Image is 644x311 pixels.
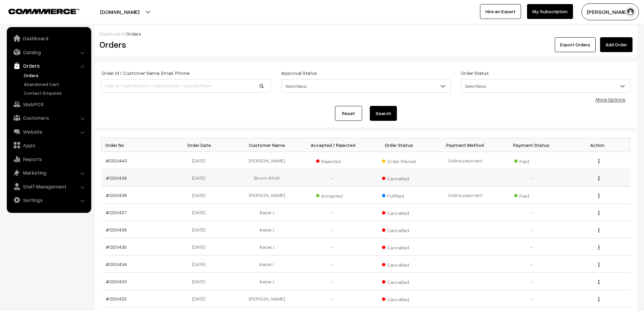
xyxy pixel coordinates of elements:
[8,126,89,138] a: Website
[370,106,397,121] button: Search
[168,152,234,169] td: [DATE]
[300,238,366,256] td: -
[527,4,573,19] a: My Subscription
[316,191,350,199] span: Accepted
[234,152,300,169] td: [PERSON_NAME]
[76,3,163,20] button: [DOMAIN_NAME]
[281,79,451,93] span: Select Status
[106,158,127,163] a: #OD0440
[8,139,89,151] a: Apps
[480,4,521,19] a: Hire an Expert
[168,138,234,152] th: Order Date
[126,31,141,37] span: Orders
[600,37,633,52] a: Add Order
[234,273,300,290] td: Aasai J
[300,273,366,290] td: -
[234,256,300,273] td: Aasai J
[598,280,599,284] img: Menu
[106,244,127,250] a: #OD0435
[625,7,636,17] img: user
[555,37,596,52] button: Export Orders
[234,138,300,152] th: Customer Name
[22,72,89,79] a: Orders
[382,225,416,234] span: Cancelled
[168,204,234,221] td: [DATE]
[106,279,127,284] a: #OD0433
[282,80,451,92] span: Select Status
[99,31,124,37] a: Dashboard
[514,191,548,199] span: Paid
[598,228,599,232] img: Menu
[168,186,234,204] td: [DATE]
[382,242,416,251] span: Cancelled
[300,221,366,238] td: -
[106,261,127,267] a: #OD0434
[8,46,89,58] a: Catalog
[300,138,366,152] th: Accepted / Rejected
[101,69,189,76] label: Order Id / Customer Name, Email, Phone
[8,98,89,110] a: WebPOS
[8,194,89,206] a: Settings
[234,169,300,186] td: Boom Afridi
[461,80,630,92] span: Select Status
[598,159,599,163] img: Menu
[514,156,548,165] span: Paid
[498,256,565,273] td: -
[432,186,498,204] td: Online payment
[498,238,565,256] td: -
[300,169,366,186] td: -
[382,260,416,268] span: Cancelled
[106,296,127,302] a: #OD0432
[581,3,639,20] button: [PERSON_NAME] D
[382,191,416,199] span: Fulfilled
[8,9,79,14] img: COMMMERCE
[300,256,366,273] td: -
[234,186,300,204] td: [PERSON_NAME]
[168,169,234,186] td: [DATE]
[316,156,350,165] span: Rejected
[8,112,89,124] a: Customers
[99,30,633,37] div: /
[366,138,432,152] th: Order Status
[498,273,565,290] td: -
[234,221,300,238] td: Aasai J
[234,238,300,256] td: Aasai J
[234,204,300,221] td: Aasai J
[432,152,498,169] td: Online payment
[461,69,489,76] label: Order Status
[168,290,234,307] td: [DATE]
[461,79,630,93] span: Select Status
[106,227,127,232] a: #OD0436
[382,277,416,286] span: Cancelled
[106,209,127,215] a: #OD0437
[564,138,630,152] th: Action
[168,221,234,238] td: [DATE]
[8,32,89,44] a: Dashboard
[8,180,89,193] a: Staff Management
[598,263,599,267] img: Menu
[168,273,234,290] td: [DATE]
[335,106,362,121] a: Reset
[300,204,366,221] td: -
[382,294,416,303] span: Cancelled
[382,173,416,182] span: Cancelled
[234,290,300,307] td: [PERSON_NAME]
[598,194,599,198] img: Menu
[498,204,565,221] td: -
[106,175,127,181] a: #OD0439
[432,138,498,152] th: Payment Method
[8,153,89,165] a: Reports
[300,290,366,307] td: -
[598,245,599,250] img: Menu
[22,89,89,96] a: Contact Enquires
[598,297,599,302] img: Menu
[498,169,565,186] td: -
[598,176,599,181] img: Menu
[168,238,234,256] td: [DATE]
[498,138,565,152] th: Payment Status
[8,60,89,72] a: Orders
[382,156,416,165] span: Order Placed
[382,208,416,217] span: Cancelled
[498,290,565,307] td: -
[106,192,127,198] a: #OD0438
